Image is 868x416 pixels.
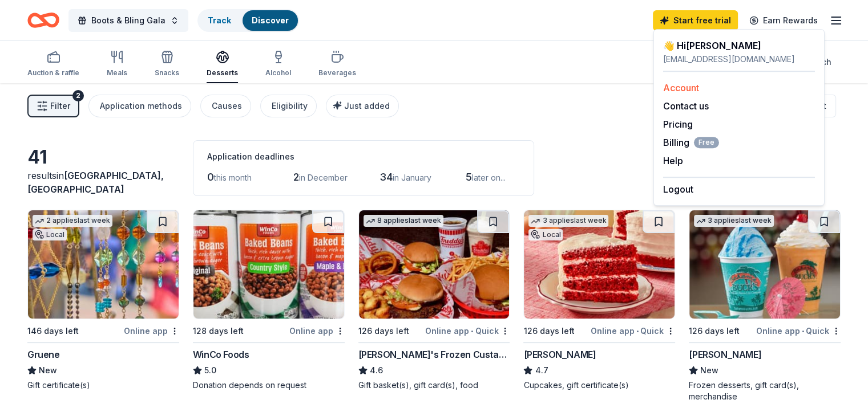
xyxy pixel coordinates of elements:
div: Online app Quick [425,324,510,338]
div: Online app Quick [756,324,841,338]
div: Local [33,229,67,240]
span: • [636,327,639,336]
div: 126 days left [358,324,409,338]
div: 41 [27,146,179,169]
span: New [700,364,718,377]
button: Causes [200,95,251,117]
span: Filter [50,99,70,113]
img: Image for Bahama Buck's [689,210,840,319]
div: 126 days left [523,324,574,338]
span: 0 [207,171,214,183]
div: [PERSON_NAME] [689,348,761,361]
div: Online app [124,324,179,338]
a: Image for Bahama Buck's3 applieslast week126 days leftOnline app•Quick[PERSON_NAME]NewFrozen dess... [689,210,841,402]
div: Snacks [155,68,179,78]
div: 128 days left [193,324,244,338]
a: Pricing [663,119,693,130]
button: Contact us [663,99,709,113]
div: [PERSON_NAME] [523,348,596,361]
div: [PERSON_NAME]'s Frozen Custard & Steakburgers [358,348,510,361]
a: Account [663,82,699,93]
div: 👋 Hi [PERSON_NAME] [663,39,815,52]
div: Eligibility [272,99,308,113]
button: Boots & Bling Gala [68,9,188,32]
button: Alcohol [265,46,291,83]
span: in January [393,173,431,182]
button: Desserts [207,46,238,83]
a: Home [27,7,59,34]
span: 2 [293,171,299,183]
span: this month [214,173,252,182]
div: 8 applies last week [364,215,443,227]
div: WinCo Foods [193,348,249,361]
a: Track [208,15,231,25]
span: later on... [472,173,506,182]
div: 3 applies last week [694,215,774,227]
button: Filter2 [27,95,79,117]
div: [EMAIL_ADDRESS][DOMAIN_NAME] [663,52,815,66]
div: Causes [212,99,242,113]
span: New [39,364,57,377]
button: Just added [326,95,399,117]
img: Image for Freddy's Frozen Custard & Steakburgers [359,210,510,319]
span: • [471,327,473,336]
div: Meals [107,68,127,78]
span: 5 [466,171,472,183]
div: Cupcakes, gift certificate(s) [523,380,675,391]
span: 5.0 [204,364,216,377]
a: Discover [252,15,289,25]
img: Image for WinCo Foods [193,210,344,319]
button: Eligibility [260,95,317,117]
img: Image for Susie Cakes [524,210,675,319]
a: Image for Freddy's Frozen Custard & Steakburgers8 applieslast week126 days leftOnline app•Quick[P... [358,210,510,391]
div: Alcohol [265,68,291,78]
div: Desserts [207,68,238,78]
div: 2 [72,90,84,101]
button: Application methods [88,95,191,117]
span: in [27,170,164,195]
div: Online app [289,324,345,338]
div: Online app Quick [591,324,675,338]
div: 3 applies last week [528,215,608,227]
div: Local [528,229,563,240]
span: in December [299,173,348,182]
span: 4.7 [535,364,548,377]
span: Billing [663,136,719,149]
a: Earn Rewards [742,10,825,31]
div: 2 applies last week [33,215,112,227]
div: Gift basket(s), gift card(s), food [358,380,510,391]
button: Help [663,154,683,168]
button: Logout [663,182,693,196]
span: [GEOGRAPHIC_DATA], [GEOGRAPHIC_DATA] [27,170,164,195]
div: Application deadlines [207,150,520,164]
span: 34 [380,171,393,183]
span: • [802,327,804,336]
div: Frozen desserts, gift card(s), merchandise [689,380,841,402]
div: Beverages [318,68,356,78]
div: Auction & raffle [27,68,79,78]
button: Auction & raffle [27,46,79,83]
img: Image for Gruene [28,210,179,319]
a: Image for Susie Cakes3 applieslast weekLocal126 days leftOnline app•Quick[PERSON_NAME]4.7Cupcakes... [523,210,675,391]
span: 4.6 [370,364,383,377]
button: Meals [107,46,127,83]
span: Free [694,137,719,148]
div: Gift certificate(s) [27,380,179,391]
div: 126 days left [689,324,740,338]
div: results [27,169,179,196]
button: Snacks [155,46,179,83]
a: Start free trial [653,10,738,31]
button: TrackDiscover [197,9,299,32]
button: BillingFree [663,136,719,149]
div: Donation depends on request [193,380,345,391]
a: Image for WinCo Foods128 days leftOnline appWinCo Foods5.0Donation depends on request [193,210,345,391]
div: Gruene [27,348,60,361]
div: Application methods [100,99,182,113]
div: 146 days left [27,324,79,338]
a: Image for Gruene2 applieslast weekLocal146 days leftOnline appGrueneNewGift certificate(s) [27,210,179,391]
button: Beverages [318,46,356,83]
span: Just added [344,101,390,111]
span: Boots & Bling Gala [91,14,165,27]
